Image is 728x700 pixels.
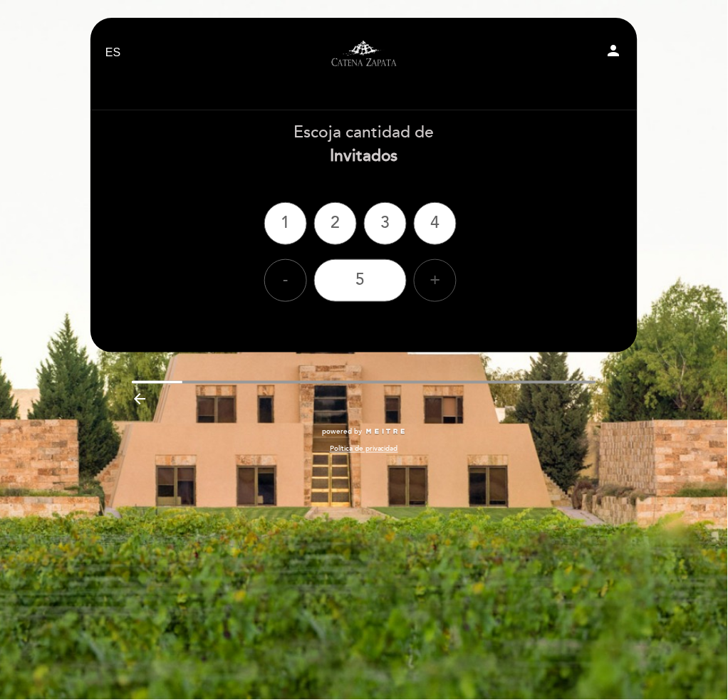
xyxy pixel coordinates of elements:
[414,202,457,245] div: 4
[330,146,398,166] b: Invitados
[322,427,406,437] a: powered by
[275,33,453,73] a: Visitas y degustaciones en La Pirámide
[132,391,149,408] i: arrow_backward
[365,429,406,436] img: MEITRE
[322,427,362,437] span: powered by
[414,259,457,302] div: +
[605,42,623,64] button: person
[264,202,307,245] div: 1
[90,121,638,168] div: Escoja cantidad de
[605,42,623,59] i: person
[264,259,307,302] div: -
[330,444,398,454] a: Política de privacidad
[314,259,407,302] div: 5
[364,202,407,245] div: 3
[314,202,357,245] div: 2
